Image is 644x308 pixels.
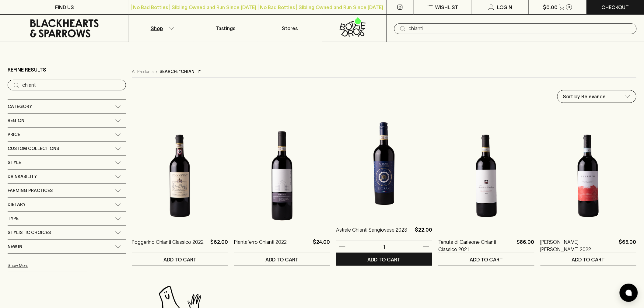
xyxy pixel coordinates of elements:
[8,66,46,73] p: Refine Results
[336,110,432,217] img: Astrale Chianti Sangiovese 2023
[8,173,37,180] span: Drinkability
[563,93,606,100] p: Sort by Relevance
[313,238,330,253] p: $24.00
[8,184,126,198] div: Farming Practices
[129,15,193,42] button: Shop
[210,238,228,253] p: $62.00
[572,256,605,263] p: ADD TO CART
[8,198,126,212] div: Dietary
[282,25,298,32] p: Stores
[8,145,59,152] span: Custom Collections
[8,117,24,124] span: Region
[438,123,534,229] img: Tenuta di Carleone Chianti Classico 2021
[8,103,32,110] span: Category
[8,243,22,250] span: New In
[541,238,617,253] a: [PERSON_NAME] [PERSON_NAME] 2022
[216,25,235,32] p: Tastings
[156,68,157,75] p: ›
[8,187,53,194] span: Farming Practices
[497,4,513,11] p: Login
[265,256,299,263] p: ADD TO CART
[8,131,20,138] span: Price
[132,123,228,229] img: Poggerino Chianti Classico 2022
[415,226,432,241] p: $22.00
[132,68,154,75] a: All Products
[517,238,534,253] p: $86.00
[602,4,629,11] p: Checkout
[558,90,636,103] div: Sort by Relevance
[132,253,228,266] button: ADD TO CART
[438,238,514,253] a: Tenuta di Carleone Chianti Classico 2021
[8,259,87,272] button: Show More
[541,123,636,229] img: Tiberio Montepuliciano d’Abruzzo 2022
[234,238,287,253] a: Piantaferro Chianti 2022
[409,24,632,33] input: Try "Pinot noir"
[619,238,636,253] p: $65.00
[568,5,570,9] p: 0
[541,253,636,266] button: ADD TO CART
[470,256,503,263] p: ADD TO CART
[258,15,322,42] a: Stores
[543,4,558,11] p: $0.00
[336,226,408,241] a: Astrale Chianti Sangiovese 2023
[435,4,458,11] p: Wishlist
[8,215,19,222] span: Type
[132,238,204,253] a: Poggerino Chianti Classico 2022
[377,243,391,250] p: 1
[8,212,126,226] div: Type
[8,128,126,142] div: Price
[8,159,21,166] span: Style
[194,15,258,42] a: Tastings
[160,68,201,75] p: Search: "chianti"
[8,201,26,208] span: Dietary
[8,229,51,236] span: Stylistic Choices
[8,114,126,128] div: Region
[8,170,126,184] div: Drinkability
[234,123,330,229] img: Piantaferro Chianti 2022
[368,256,401,263] p: ADD TO CART
[234,253,330,266] button: ADD TO CART
[8,240,126,254] div: New In
[8,156,126,170] div: Style
[8,226,126,240] div: Stylistic Choices
[336,253,432,266] button: ADD TO CART
[438,253,534,266] button: ADD TO CART
[151,25,163,32] p: Shop
[163,256,197,263] p: ADD TO CART
[8,100,126,114] div: Category
[626,290,632,296] img: bubble-icon
[22,80,121,90] input: Try “Pinot noir”
[55,4,74,11] p: FIND US
[8,142,126,156] div: Custom Collections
